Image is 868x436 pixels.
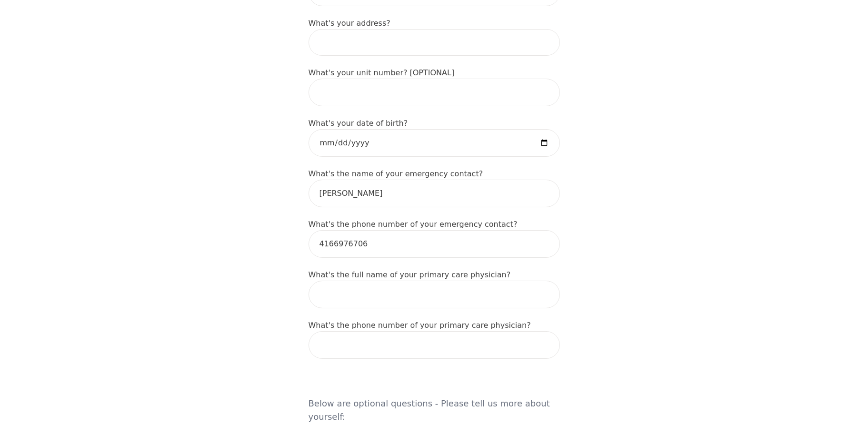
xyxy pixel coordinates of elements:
[309,270,511,279] label: What's the full name of your primary care physician?
[309,370,560,431] h5: Below are optional questions - Please tell us more about yourself:
[309,68,455,77] label: What's your unit number? [OPTIONAL]
[309,169,483,178] label: What's the name of your emergency contact?
[309,321,531,330] label: What's the phone number of your primary care physician?
[309,19,390,28] label: What's your address?
[309,119,408,128] label: What's your date of birth?
[309,220,518,229] label: What's the phone number of your emergency contact?
[309,129,560,157] input: Date of Birth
